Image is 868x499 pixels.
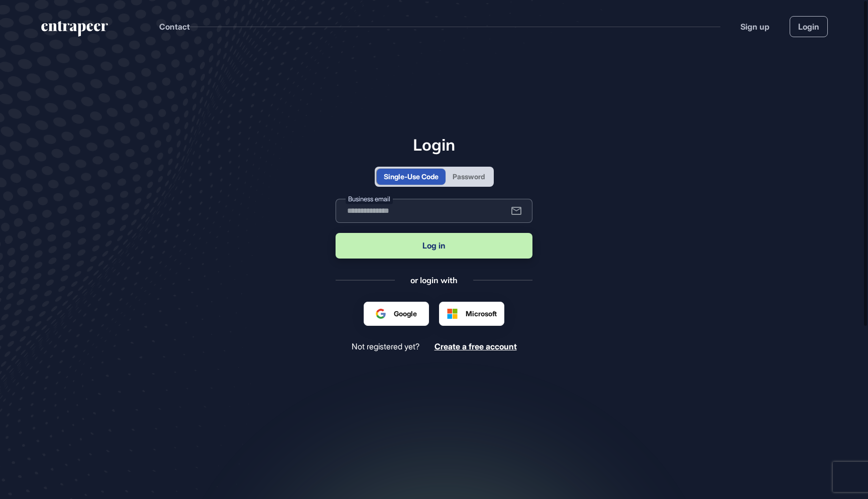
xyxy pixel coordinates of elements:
a: entrapeer-logo [40,21,109,40]
a: Create a free account [435,342,517,351]
div: or login with [410,275,458,286]
div: Password [453,171,485,182]
a: Sign up [740,21,770,33]
span: Microsoft [466,308,497,319]
button: Log in [336,233,532,259]
span: Not registered yet? [352,342,419,351]
a: Login [790,16,828,37]
h1: Login [336,135,532,154]
span: Create a free account [435,341,517,351]
button: Contact [159,20,190,33]
div: Single-Use Code [384,171,439,182]
label: Business email [346,193,393,204]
